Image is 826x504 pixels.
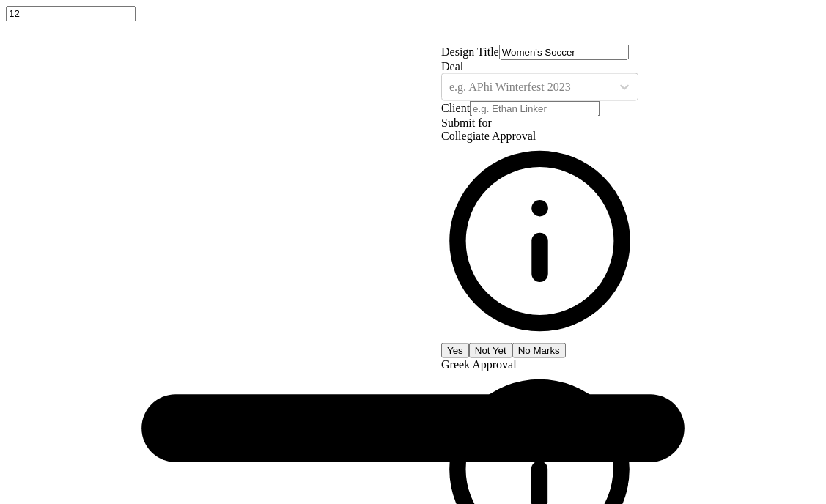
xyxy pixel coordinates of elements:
[512,342,566,357] button: No Marks
[441,60,463,73] label: Deal
[441,45,499,58] label: Design Title
[6,6,136,21] input: – –
[441,102,470,114] label: Client
[441,116,638,130] div: Submit for
[469,342,512,357] button: Not Yet
[441,130,638,343] div: Collegiate Approval
[441,342,469,357] button: Yes
[470,101,600,116] input: e.g. Ethan Linker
